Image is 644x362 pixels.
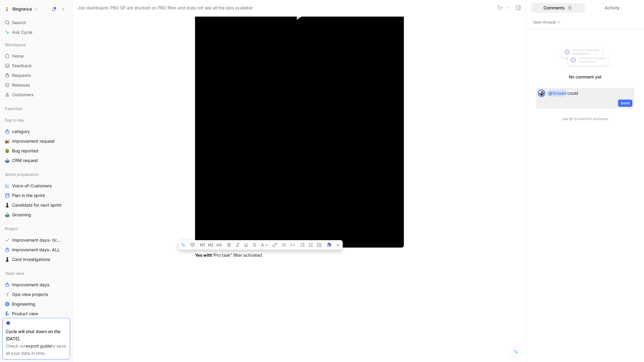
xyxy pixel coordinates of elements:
span: Candidate for next sprint [12,202,62,208]
img: 🐌 [5,139,10,144]
a: Improvement days- tickets ready [2,236,70,245]
img: 🤖 [5,212,10,217]
a: ♟️Candidate for next sprint [2,201,70,210]
span: Search [12,19,26,26]
div: 0 [568,5,572,11]
a: ♟️Card investigations [2,255,70,264]
img: empty-comments [557,43,613,71]
a: Voice-of-Customers [2,181,70,190]
span: Plan in the sprint [12,192,45,198]
span: Improvement days [12,282,49,288]
span: Ask Cycle [12,29,32,36]
a: Home [2,52,70,61]
button: 🤖 [4,211,11,218]
a: Requests [2,71,70,80]
img: ♟️ [5,203,10,208]
span: Engineering [12,301,35,307]
span: Grooming [12,212,31,218]
span: Send [621,100,630,106]
span: Card investigations [12,256,50,262]
span: CRM request [12,157,38,164]
div: Check our to save all your data in time. [6,342,67,357]
div: Sprint preparationVoice-of-CustomersPlan in the sprint♟️Candidate for next sprint🤖Grooming [2,170,70,219]
img: ♟️ [5,257,10,262]
div: Workspace [2,40,70,49]
a: 🤖Grooming [2,210,70,219]
div: Project [2,224,70,233]
img: avatar [539,90,545,96]
span: category [12,129,30,135]
span: Feedback [12,63,32,69]
a: Feedback [2,61,70,70]
button: 🪲 [4,147,11,154]
span: Home [12,53,24,59]
a: Releases [2,81,70,90]
button: Open threads [531,19,562,25]
span: Favorites [5,106,22,112]
a: 🧞‍♂️Product view [2,309,70,318]
span: Improvement request [12,138,55,144]
button: 🤸 [4,291,11,298]
div: Sprint preparation [2,170,70,179]
span: Workspace [5,42,26,48]
a: Plan in the sprint [2,191,70,200]
div: @Scoum [548,90,566,97]
span: improvement days- ALL [12,247,60,253]
span: Day to day [5,117,24,123]
div: Day to daycategory🐌Improvement request🪲Bug reported🤖CRM request [2,116,70,165]
h1: Ringtwice [12,6,32,12]
span: Job dashboard: PRO SP are stucked on PRO filter and does not see all the jobs available [78,4,253,11]
a: Ask Cycle [2,28,70,37]
span: Releases [12,82,30,88]
img: 🤖 [5,158,10,163]
span: Team view [5,270,24,276]
a: 🤸Ope view projects [2,290,70,299]
button: 🧞‍♂️ [4,310,11,317]
a: category [2,127,70,136]
button: 🤖 [4,157,11,164]
a: 🐌Improvement request [2,137,70,146]
a: Customers [2,90,70,99]
a: 🤖CRM request [2,156,70,165]
a: 🪲Bug reported [2,146,70,155]
span: Bug reported [12,148,38,154]
a: Engineering [2,300,70,309]
a: improvement days- ALL [2,245,70,254]
div: Comments0 [531,3,585,13]
button: ♟️ [4,202,11,209]
div: Cycle will shut down on the [DATE]. [6,328,67,342]
img: 🤸 [5,292,10,297]
a: Improvement days [2,280,70,289]
img: 🪲 [5,148,10,153]
div: Team view [2,269,70,278]
p: could [547,90,633,97]
span: Voice-of-Customers [12,183,52,189]
div: Team viewImprovement days🤸Ope view projectsEngineering🧞‍♂️Product view🔢Data view💌Market view🤸Ope ... [2,269,70,357]
div: Favorites [2,104,70,113]
div: Day to day [2,116,70,125]
div: Search [2,18,70,27]
span: Requests [12,72,31,78]
span: Customers [12,92,34,98]
a: export guide [26,343,51,348]
p: No comment yet [531,73,639,81]
button: A [259,240,270,250]
strong: Yes with [195,252,212,258]
button: RingtwiceRingtwice [2,5,40,13]
div: use @ to mention someone [531,116,639,122]
span: Product view [12,311,38,317]
button: 🐌 [4,138,11,145]
img: 🧞‍♂️ [5,311,10,316]
div: “Pro task” filter activated [195,252,404,258]
span: Improvement days- tickets ready [12,237,63,243]
span: Ope view projects [12,291,48,297]
span: Open threads [533,19,561,25]
button: Send [618,100,633,107]
button: ♟️ [4,256,11,263]
div: ProjectImprovement days- tickets readyimprovement days- ALL♟️Card investigations [2,224,70,264]
span: Sprint preparation [5,171,39,177]
img: Ringtwice [4,6,10,12]
div: Activity [586,3,639,13]
span: Project [5,226,18,232]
